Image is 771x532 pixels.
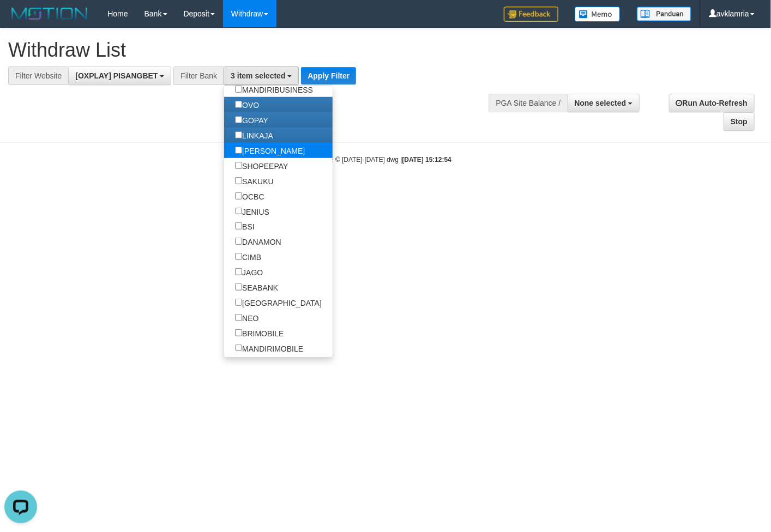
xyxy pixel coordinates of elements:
img: MOTION_logo.png [8,5,91,22]
input: MANDIRIMOBILE [235,344,242,352]
button: Apply Filter [301,67,356,84]
label: GOPAY [224,112,279,128]
label: JAGO [224,264,274,280]
label: MANDIRIMOBILE [224,341,314,356]
strong: [DATE] 15:12:54 [402,156,451,164]
label: [GEOGRAPHIC_DATA] [224,295,333,310]
label: OVO [224,97,270,112]
label: MANDIRIBUSINESS [224,82,324,97]
input: JAGO [235,268,242,275]
img: panduan.png [637,7,691,21]
label: NEO [224,310,269,325]
div: Filter Bank [173,66,224,85]
label: LINKAJA [224,128,284,143]
span: 3 item selected [231,71,285,80]
label: OCBC [224,189,275,204]
label: SHOPEEPAY [224,158,299,173]
input: OVO [235,101,242,108]
input: BSI [235,222,242,229]
label: BNIMOBILE [224,355,294,371]
span: None selected [575,99,627,107]
label: JENIUS [224,204,280,219]
label: SEABANK [224,280,289,295]
input: GOPAY [235,116,242,123]
label: SAKUKU [224,173,284,189]
label: BRIMOBILE [224,325,294,341]
label: [PERSON_NAME] [224,143,316,158]
div: PGA Site Balance / [489,94,567,112]
label: CIMB [224,249,272,264]
input: DANAMON [235,238,242,245]
input: JENIUS [235,208,242,215]
h1: Withdraw List [8,39,503,61]
label: DANAMON [224,234,292,249]
input: BRIMOBILE [235,329,242,336]
div: Filter Website [8,66,68,85]
a: Stop [724,112,755,131]
small: code © [DATE]-[DATE] dwg | [320,156,451,164]
input: SAKUKU [235,177,242,184]
label: BSI [224,219,265,234]
input: [PERSON_NAME] [235,147,242,154]
img: Feedback.jpg [504,7,558,22]
button: [OXPLAY] PISANGBET [68,66,171,85]
a: Run Auto-Refresh [669,94,755,112]
button: 3 item selected [224,66,299,85]
input: NEO [235,314,242,321]
button: None selected [568,94,640,112]
input: MANDIRIBUSINESS [235,86,242,93]
span: [OXPLAY] PISANGBET [75,71,158,80]
input: [GEOGRAPHIC_DATA] [235,299,242,306]
input: SHOPEEPAY [235,162,242,169]
input: OCBC [235,192,242,199]
input: LINKAJA [235,131,242,138]
img: Button%20Memo.svg [575,7,621,22]
input: SEABANK [235,283,242,291]
button: Open LiveChat chat widget [4,4,37,37]
input: CIMB [235,253,242,260]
